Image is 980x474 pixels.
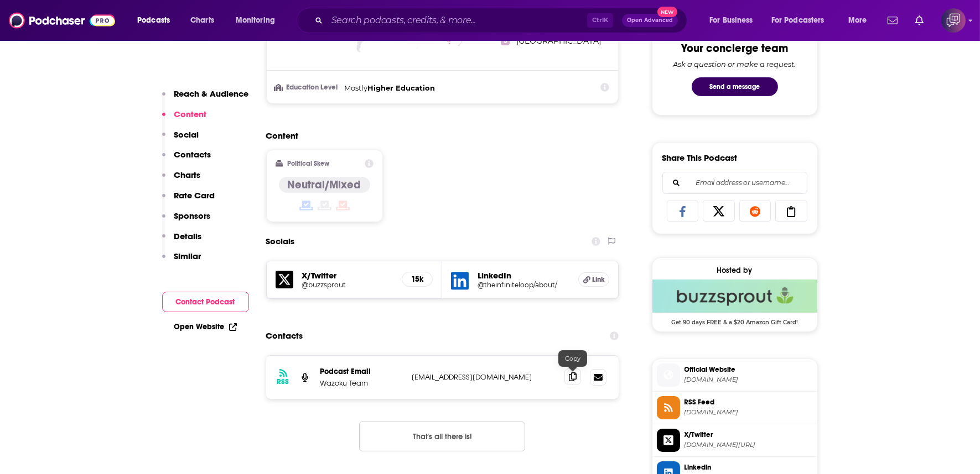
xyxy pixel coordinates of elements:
[657,364,813,387] a: Official Website[DOMAIN_NAME]
[681,41,788,55] div: Your concierge team
[685,462,813,472] span: Linkedin
[228,12,289,29] button: open menu
[320,378,403,388] p: Wazoku Team
[652,280,817,325] a: Buzzsprout Deal: Get 90 days FREE & a $20 Amazon Gift Card!
[657,429,813,452] a: X/Twitter[DOMAIN_NAME][URL]
[174,109,207,119] p: Content
[685,376,813,384] span: linkedin.com
[302,281,393,289] a: @buzzsprout
[558,350,587,367] div: Copy
[327,12,587,29] input: Search podcasts, credits, & more...
[162,88,249,109] button: Reach & Audience
[667,201,699,222] a: Share on Facebook
[692,77,778,96] button: Send a message
[174,88,249,99] p: Reach & Audience
[345,83,368,92] span: Mostly
[174,231,202,241] p: Details
[174,129,199,140] p: Social
[174,251,201,261] p: Similar
[662,152,738,163] h3: Share This Podcast
[911,11,928,30] a: Show notifications dropdown
[652,280,817,313] img: Buzzsprout Deal: Get 90 days FREE & a $20 Amazon Gift Card!
[129,12,184,29] button: open menu
[9,10,115,31] img: Podchaser - Follow, Share and Rate Podcasts
[771,13,825,28] span: For Podcasters
[841,12,881,29] button: open menu
[652,313,817,326] span: Get 90 days FREE & a $20 Amazon Gift Card!
[162,292,249,312] button: Contact Podcast
[672,172,798,193] input: Email address or username...
[190,13,214,28] span: Charts
[359,422,525,451] button: Nothing here.
[883,11,902,30] a: Show notifications dropdown
[137,13,170,28] span: Podcasts
[162,231,202,251] button: Details
[739,201,771,222] a: Share on Reddit
[236,13,275,28] span: Monitoring
[288,178,361,192] h4: Neutral/Mixed
[685,441,813,449] span: twitter.com/buzzsprout
[673,60,796,69] div: Ask a question or make a request.
[162,149,211,170] button: Contacts
[578,272,609,287] a: Link
[685,365,813,375] span: Official Website
[368,83,435,92] span: Higher Education
[764,12,841,29] button: open menu
[478,281,569,289] a: @theinfiniteloop/about/
[266,130,610,141] h2: Content
[266,231,295,252] h2: Socials
[703,201,735,222] a: Share on X/Twitter
[162,251,201,271] button: Similar
[587,13,613,28] span: Ctrl K
[320,367,403,376] p: Podcast Email
[162,210,211,231] button: Sponsors
[848,13,867,28] span: More
[657,7,677,17] span: New
[266,325,303,346] h2: Contacts
[307,8,698,33] div: Search podcasts, credits, & more...
[302,270,393,281] h5: X/Twitter
[941,8,966,33] button: Show profile menu
[775,201,807,222] a: Copy Link
[174,190,215,201] p: Rate Card
[162,109,207,129] button: Content
[162,190,215,210] button: Rate Card
[685,408,813,417] span: feeds.buzzsprout.com
[516,36,601,46] span: [GEOGRAPHIC_DATA]
[162,170,201,190] button: Charts
[277,377,289,386] h3: RSS
[287,160,329,167] h2: Political Skew
[652,266,817,275] div: Hosted by
[411,275,423,284] h5: 15k
[174,149,211,160] p: Contacts
[478,270,569,281] h5: LinkedIn
[702,12,767,29] button: open menu
[174,210,211,221] p: Sponsors
[183,12,221,29] a: Charts
[174,170,201,180] p: Charts
[627,18,673,23] span: Open Advanced
[657,396,813,419] a: RSS Feed[DOMAIN_NAME]
[685,430,813,440] span: X/Twitter
[276,84,340,91] h3: Education Level
[662,172,807,194] div: Search followers
[412,372,556,382] p: [EMAIL_ADDRESS][DOMAIN_NAME]
[174,322,237,331] a: Open Website
[941,8,966,33] img: User Profile
[622,14,678,27] button: Open AdvancedNew
[592,275,605,284] span: Link
[709,13,753,28] span: For Business
[941,8,966,33] span: Logged in as corioliscompany
[685,397,813,407] span: RSS Feed
[162,129,199,150] button: Social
